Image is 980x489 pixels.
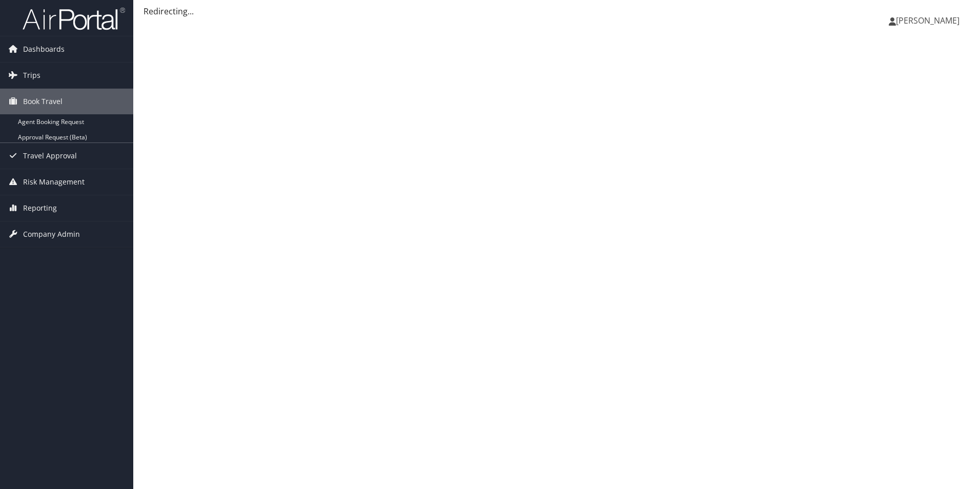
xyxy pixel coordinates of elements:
span: Travel Approval [23,143,77,169]
span: Risk Management [23,169,85,195]
span: Book Travel [23,89,63,114]
span: Company Admin [23,221,80,247]
span: [PERSON_NAME] [896,15,959,26]
span: Reporting [23,195,57,221]
span: Dashboards [23,36,65,62]
img: airportal-logo.png [23,7,125,31]
span: Trips [23,63,40,88]
div: Redirecting... [144,5,970,17]
a: [PERSON_NAME] [889,5,970,36]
